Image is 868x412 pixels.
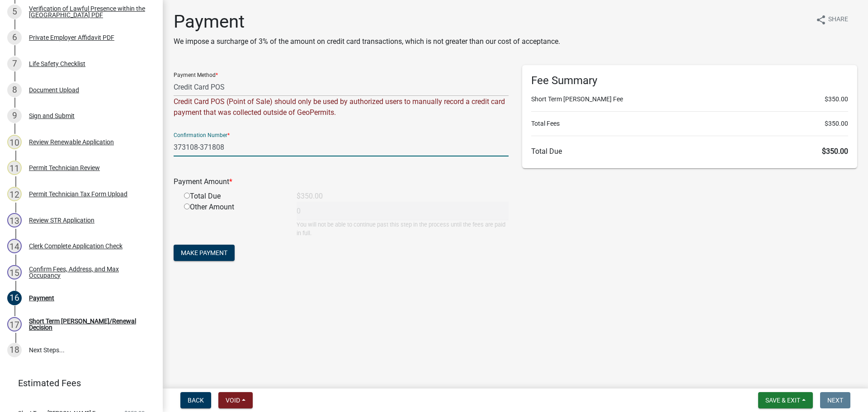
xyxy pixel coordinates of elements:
[7,109,22,123] div: 9
[7,291,22,305] div: 16
[29,266,148,279] div: Confirm Fees, Address, and Max Occupancy
[29,295,54,301] div: Payment
[7,83,22,97] div: 8
[174,11,560,33] h1: Payment
[531,95,848,104] li: Short Term [PERSON_NAME] Fee
[29,87,79,93] div: Document Upload
[7,374,148,392] a: Estimated Fees
[808,11,855,28] button: shareShare
[29,217,94,223] div: Review STR Application
[167,176,515,187] div: Payment Amount
[188,397,204,404] span: Back
[177,191,290,202] div: Total Due
[7,30,22,45] div: 6
[29,191,127,197] div: Permit Technician Tax Form Upload
[218,392,253,408] button: Void
[828,14,848,25] span: Share
[822,147,848,156] span: $350.00
[29,318,148,331] div: Short Term [PERSON_NAME]/Renewal Decision
[531,147,848,156] h6: Total Due
[29,34,114,41] div: Private Employer Affidavit PDF
[825,119,848,128] span: $350.00
[226,397,240,404] span: Void
[827,397,843,404] span: Next
[7,213,22,227] div: 13
[7,57,22,71] div: 7
[29,165,100,171] div: Permit Technician Review
[7,317,22,331] div: 17
[181,249,227,256] span: Make Payment
[177,202,290,237] div: Other Amount
[531,119,848,128] li: Total Fees
[29,113,75,119] div: Sign and Submit
[29,243,123,249] div: Clerk Complete Application Check
[765,397,800,404] span: Save & Exit
[758,392,813,408] button: Save & Exit
[174,36,560,47] p: We impose a surcharge of 3% of the amount on credit card transactions, which is not greater than ...
[816,14,826,25] i: share
[7,343,22,357] div: 18
[7,5,22,19] div: 5
[531,74,848,87] h6: Fee Summary
[7,161,22,175] div: 11
[180,392,211,408] button: Back
[174,245,235,261] button: Make Payment
[29,61,85,67] div: Life Safety Checklist
[7,135,22,149] div: 10
[29,139,114,145] div: Review Renewable Application
[29,5,148,18] div: Verification of Lawful Presence within the [GEOGRAPHIC_DATA] PDF
[7,265,22,279] div: 15
[7,239,22,253] div: 14
[820,392,850,408] button: Next
[7,187,22,201] div: 12
[825,95,848,104] span: $350.00
[174,96,509,118] div: Credit Card POS (Point of Sale) should only be used by authorized users to manually record a cred...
